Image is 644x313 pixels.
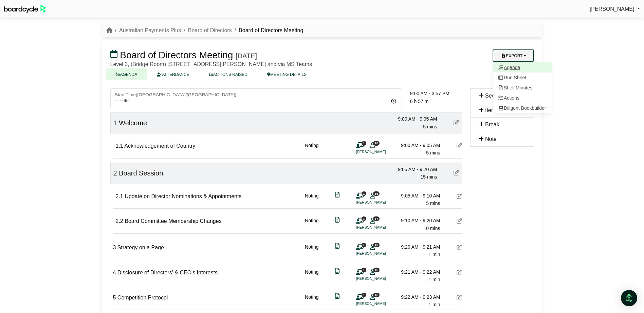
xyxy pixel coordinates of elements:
[410,90,462,97] div: 9:00 AM - 3:57 PM
[362,191,366,196] span: 1
[120,50,233,60] span: Board of Directors Meeting
[423,226,440,231] span: 10 mins
[117,295,168,300] span: Competition Protocol
[493,72,552,83] a: Run Sheet
[420,174,437,180] span: 15 mins
[110,61,312,67] span: Level 3, (Bridge Room) [STREET_ADDRESS][PERSON_NAME] and via MS Teams
[426,201,440,206] span: 5 mins
[119,169,163,177] span: Board Session
[305,293,318,309] div: Noting
[390,166,437,173] div: 9:05 AM - 9:20 AM
[356,301,407,307] li: [PERSON_NAME]
[373,191,380,196] span: 16
[393,142,440,149] div: 9:00 AM - 9:05 AM
[119,119,147,127] span: Welcome
[305,142,318,157] div: Noting
[393,243,440,251] div: 9:20 AM - 9:21 AM
[106,26,303,35] nav: breadcrumb
[362,293,366,297] span: 1
[125,218,221,224] span: Board Committee Membership Changes
[485,93,503,99] span: Section
[362,216,366,221] span: 1
[393,217,440,224] div: 9:10 AM - 9:20 AM
[356,276,407,281] li: [PERSON_NAME]
[423,124,437,129] span: 5 mins
[373,216,380,221] span: 17
[117,245,164,250] span: Strategy on a Page
[305,192,318,207] div: Noting
[119,27,181,33] a: Australian Payments Plus
[373,243,380,247] span: 16
[199,68,257,80] a: ACTIONS RAISED
[116,218,123,224] span: 2.2
[485,107,496,113] span: Item
[188,27,232,33] a: Board of Directors
[621,290,637,306] div: Open Intercom Messenger
[116,143,123,149] span: 1.1
[485,122,499,127] span: Break
[236,52,257,60] div: [DATE]
[426,150,440,155] span: 5 mins
[356,225,407,230] li: [PERSON_NAME]
[362,243,366,247] span: 1
[410,99,428,104] span: 6 h 57 m
[493,93,552,103] a: Actions
[393,268,440,276] div: 9:21 AM - 9:22 AM
[493,49,534,62] button: Export
[362,268,366,272] span: 1
[373,141,380,145] span: 16
[305,268,318,284] div: Noting
[428,302,440,307] span: 1 min
[113,169,117,177] span: 2
[428,252,440,257] span: 1 min
[125,193,241,199] span: Update on Director Nominations & Appointments
[147,68,199,80] a: ATTENDANCE
[485,136,497,142] span: Note
[590,6,634,12] span: [PERSON_NAME]
[493,62,552,72] a: Agenda
[373,293,380,297] span: 16
[257,68,316,80] a: MEETING DETAILS
[390,115,437,123] div: 9:00 AM - 9:05 AM
[590,5,640,14] a: [PERSON_NAME]
[124,143,195,149] span: Acknowledgement of Country
[117,270,218,275] span: Disclosure of Directors' & CEO's Interests
[113,295,116,300] span: 5
[373,268,380,272] span: 16
[106,68,147,80] a: AGENDA
[393,192,440,200] div: 9:05 AM - 9:10 AM
[232,26,303,35] li: Board of Directors Meeting
[113,270,116,275] span: 4
[493,83,552,93] a: Shell Minutes
[116,193,123,199] span: 2.1
[113,119,117,127] span: 1
[113,245,116,250] span: 3
[305,217,318,232] div: Noting
[428,277,440,282] span: 1 min
[362,141,366,145] span: 1
[4,5,46,13] img: BoardcycleBlackGreen-aaafeed430059cb809a45853b8cf6d952af9d84e6e89e1f1685b34bfd5cb7d64.svg
[305,243,318,258] div: Noting
[493,103,552,113] a: Diligent Bookbuilder
[356,251,407,256] li: [PERSON_NAME]
[356,149,407,155] li: [PERSON_NAME]
[356,200,407,205] li: [PERSON_NAME]
[393,293,440,301] div: 9:22 AM - 9:23 AM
